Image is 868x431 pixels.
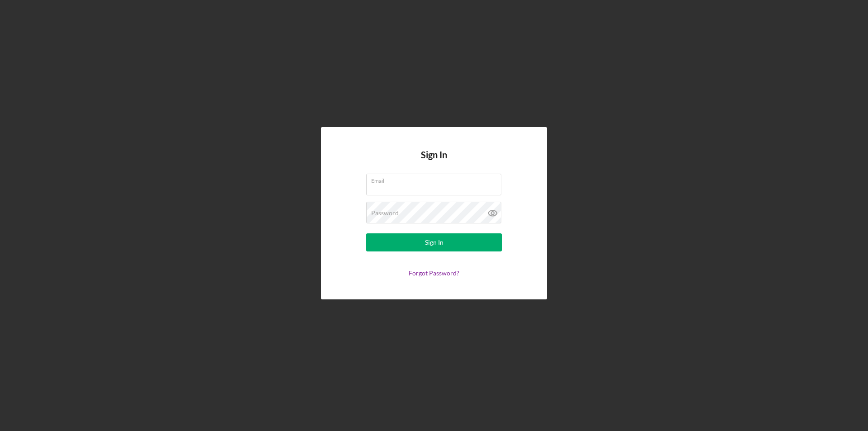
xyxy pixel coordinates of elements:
label: Password [371,209,399,217]
button: Sign In [366,233,502,251]
label: Email [371,174,501,184]
div: Sign In [425,233,443,251]
h4: Sign In [421,150,447,174]
a: Forgot Password? [409,269,459,277]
